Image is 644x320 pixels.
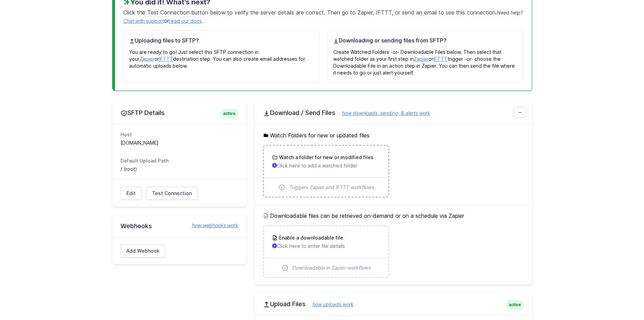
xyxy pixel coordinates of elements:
h2: Download / Send Files [263,109,524,117]
h2: SFTP Details [121,109,238,117]
a: Watch a folder for new or modified files Click here to add a watched folder Triggers Zapier and I... [264,146,388,197]
h2: Upload Files [263,300,524,308]
p: Click here to enter file details [272,243,380,250]
dd: [DOMAIN_NAME] [121,139,238,146]
a: IFTTT [433,56,448,62]
h3: Watch a folder for new or modified files [278,154,374,161]
dt: Default Upload Path [121,157,238,164]
a: read our docs [169,18,202,24]
span: Need help? [497,10,523,16]
a: Chat with support [123,18,164,24]
span: active [506,300,524,310]
dt: Host [121,131,238,138]
dd: / (root) [121,166,238,173]
a: how webhooks work [185,222,238,229]
iframe: Drift Widget Chat Controller [609,285,636,312]
a: Edit [121,187,142,200]
a: how downloads, sending, & alerts work [335,110,430,116]
a: Zapier [414,56,429,62]
span: active [220,109,238,118]
span: Triggers Zapier and IFTTT workflows [289,184,374,191]
a: Add Webhook [121,244,165,258]
p: You are ready to go! Just select this SFTP connection in your or destination step. You can also c... [129,45,314,69]
a: Test Connection [146,187,198,200]
p: Click the button below to verify the server details are correct. Then go to Zapier, IFTTT, or sen... [123,7,523,25]
h2: Webhooks [121,222,238,230]
span: Test Connection [152,190,192,197]
h5: Watch Folders for new or updated files [263,131,524,139]
a: how uploads work [306,301,354,307]
a: Enable a downloadable file Click here to enter file details Downloadable in Zapier workflows [264,226,388,277]
h4: Downloading or sending files from SFTP? [333,36,518,45]
p: Create Watched Folders -or- Downloadable Files below. Then select that watched folder as your fir... [333,45,518,76]
span: Downloadable in Zapier workflows [292,264,371,271]
span: Test Connection [145,8,191,17]
a: Zapier [140,56,154,62]
h4: Uploading files to SFTP? [129,36,314,45]
a: IFTTT [159,56,173,62]
h5: Downloadable files can be retrieved on-demand or on a schedule via Zapier [263,212,524,220]
h3: Enable a downloadable file [278,234,343,241]
p: Click here to add a watched folder [272,162,380,169]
